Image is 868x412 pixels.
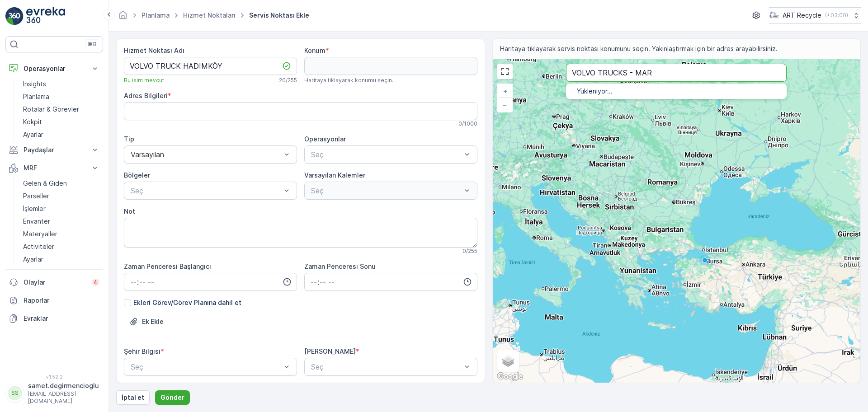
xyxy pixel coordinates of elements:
[500,44,778,53] span: Haritaya tıklayarak servis noktası konumunu seçin. Yakınlaştırmak için bir adres arayabilirsiniz.
[24,278,86,287] p: Olaylar
[23,105,79,114] p: Rotalar & Görevler
[23,217,50,226] p: Envanter
[142,11,170,19] a: Planlama
[503,87,507,95] span: +
[133,298,241,307] p: Ekleri Görev/Görev Planına dahil et
[5,381,103,405] button: SSsamet.degirmencioglu[EMAIL_ADDRESS][DOMAIN_NAME]
[495,371,525,383] a: Bu bölgeyi Google Haritalar'da açın (yeni pencerede açılır)
[19,177,103,190] a: Gelen & Giden
[23,255,43,264] p: Ayarlar
[88,41,97,48] p: ⌘B
[5,60,103,78] button: Operasyonlar
[124,262,211,270] label: Zaman Penceresi Başlangıcı
[5,273,103,291] a: Olaylar4
[279,77,297,84] p: 20 / 255
[24,314,99,323] p: Evraklar
[124,171,150,179] label: Bölgeler
[183,11,236,19] a: Hizmet Noktaları
[124,347,160,355] label: Şehir Bilgisi
[19,116,103,128] a: Kokpit
[24,296,99,305] p: Raporlar
[5,309,103,328] a: Evraklar
[23,179,67,188] p: Gelen & Giden
[5,141,103,159] button: Paydaşlar
[498,351,518,371] a: Layers
[122,393,144,402] p: İptal et
[19,78,103,90] a: Insights
[23,80,46,89] p: Insights
[8,386,22,400] div: SS
[124,47,184,54] label: Hizmet Noktası Adı
[116,390,150,405] button: İptal et
[19,90,103,103] a: Planlama
[304,135,346,143] label: Operasyonlar
[28,381,99,390] p: samet.degirmencioglu
[19,228,103,240] a: Materyaller
[5,7,24,25] img: logo
[23,204,46,213] p: İşlemler
[118,14,128,21] a: Ana Sayfa
[23,92,49,101] p: Planlama
[26,7,65,25] img: logo_light-DOdMpM7g.png
[462,248,477,255] p: 0 / 255
[23,192,49,201] p: Parseller
[28,390,99,405] p: [EMAIL_ADDRESS][DOMAIN_NAME]
[247,11,311,20] span: Servis Noktası Ekle
[24,145,85,154] p: Paydaşlar
[566,64,787,82] input: Adrese göre ara
[498,65,512,78] a: View Fullscreen
[24,164,85,173] p: MRF
[311,149,462,160] p: Seç
[94,279,98,286] p: 4
[5,159,103,177] button: MRF
[458,120,477,127] p: 0 / 1000
[131,185,281,196] p: Seç
[19,103,103,116] a: Rotalar & Görevler
[825,12,848,19] p: ( +03:00 )
[19,190,103,202] a: Parseller
[19,202,103,215] a: İşlemler
[19,240,103,253] a: Activiteler
[23,117,42,126] p: Kokpit
[498,84,512,98] a: Yakınlaştır
[5,291,103,309] a: Raporlar
[124,92,168,99] label: Adres Bilgileri
[23,229,57,239] p: Materyaller
[131,361,281,372] p: Seç
[304,171,365,179] label: Varsayılan Kalemler
[19,253,103,266] a: Ayarlar
[23,242,54,251] p: Activiteler
[160,393,184,402] p: Gönder
[769,10,779,20] img: image_23.png
[498,98,512,112] a: Uzaklaştır
[124,135,134,143] label: Tip
[304,347,356,355] label: [PERSON_NAME]
[124,77,164,84] span: Bu isim mevcut
[566,84,787,99] ul: Menu
[5,374,103,379] span: v 1.52.2
[24,64,85,73] p: Operasyonlar
[311,361,462,372] p: Seç
[503,101,507,108] span: −
[304,77,393,84] span: Haritaya tıklayarak konumu seçin.
[304,262,376,270] label: Zaman Penceresi Sonu
[577,87,776,96] p: Yükleniyor...
[124,207,135,215] label: Not
[155,390,190,405] button: Gönder
[142,317,164,326] p: Ek Ekle
[783,11,821,20] p: ART Recycle
[495,371,525,383] img: Google
[304,47,325,54] label: Konum
[23,130,43,139] p: Ayarlar
[124,314,169,329] button: Dosya Yükle
[19,215,103,228] a: Envanter
[769,7,861,23] button: ART Recycle(+03:00)
[19,128,103,141] a: Ayarlar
